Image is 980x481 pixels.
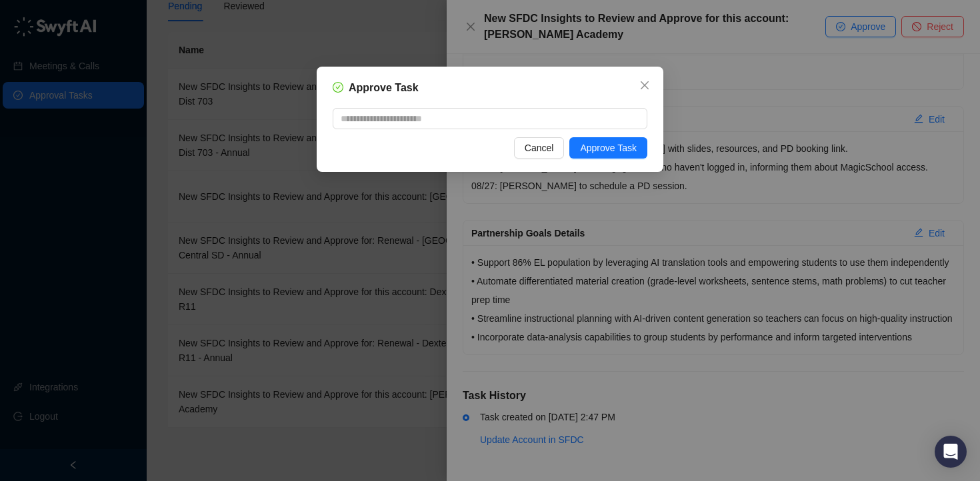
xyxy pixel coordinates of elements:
h5: Approve Task [349,80,419,96]
span: check-circle [333,82,343,93]
span: Approve Task [580,141,637,155]
button: Close [634,75,655,96]
span: Cancel [525,141,554,155]
button: Approve Task [569,137,647,159]
button: Cancel [514,137,565,159]
div: Open Intercom Messenger [935,436,967,468]
span: close [639,80,650,91]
